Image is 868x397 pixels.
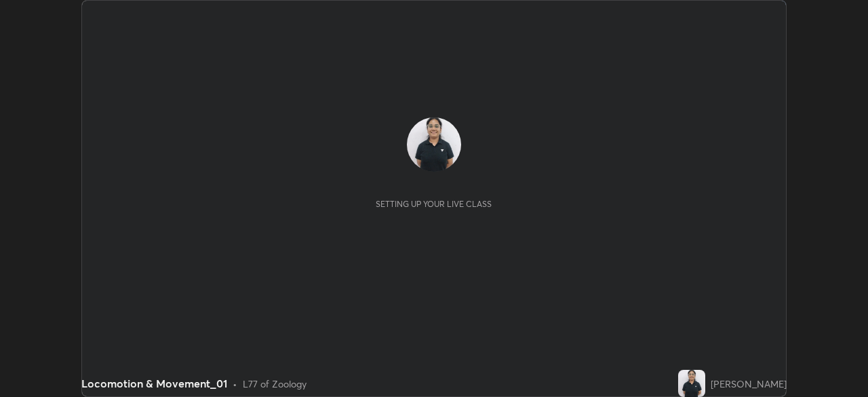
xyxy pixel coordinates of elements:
[407,117,461,172] img: 11fab85790fd4180b5252a2817086426.jpg
[678,370,705,397] img: 11fab85790fd4180b5252a2817086426.jpg
[711,377,787,391] div: [PERSON_NAME]
[376,199,492,209] div: Setting up your live class
[243,377,307,391] div: L77 of Zoology
[81,375,227,392] div: Locomotion & Movement_01
[233,377,237,391] div: •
